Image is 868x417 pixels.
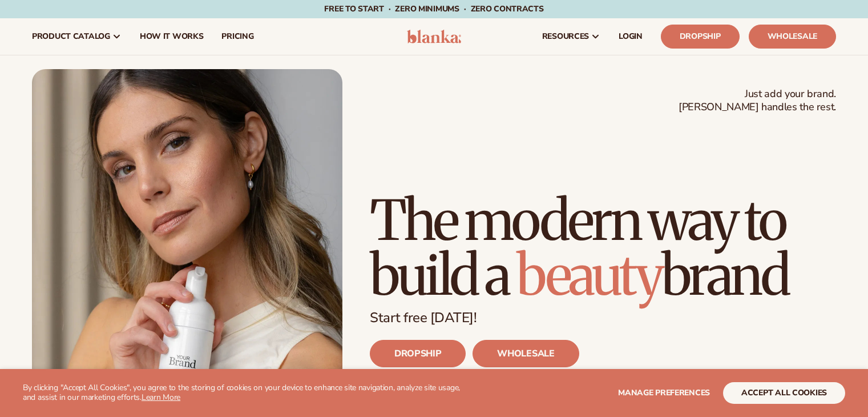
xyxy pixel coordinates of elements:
span: pricing [221,32,253,41]
button: Manage preferences [618,382,710,404]
a: How It Works [131,18,213,55]
a: Learn More [142,392,180,403]
a: Dropship [661,25,740,49]
a: DROPSHIP [370,340,466,367]
a: Wholesale [749,25,836,49]
p: Start free [DATE]! [370,310,836,326]
span: How It Works [140,32,204,41]
span: Manage preferences [618,387,710,398]
span: Just add your brand. [PERSON_NAME] handles the rest. [679,87,836,114]
span: LOGIN [619,32,643,41]
a: resources [533,18,609,55]
span: beauty [516,241,661,310]
a: WHOLESALE [473,340,579,367]
span: resources [542,32,589,41]
p: By clicking "Accept All Cookies", you agree to the storing of cookies on your device to enhance s... [23,383,473,403]
span: product catalog [32,32,110,41]
a: product catalog [23,18,131,55]
img: logo [407,30,461,43]
button: accept all cookies [723,382,845,404]
a: LOGIN [609,18,652,55]
span: Free to start · ZERO minimums · ZERO contracts [324,3,543,14]
h1: The modern way to build a brand [370,193,836,303]
a: pricing [212,18,263,55]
